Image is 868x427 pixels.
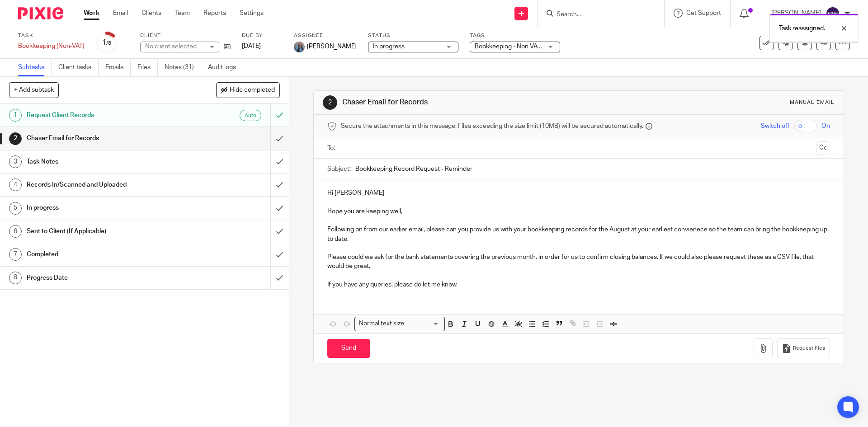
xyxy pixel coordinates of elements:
[327,164,351,174] label: Subject:
[790,99,835,106] div: Manual email
[84,9,99,18] a: Work
[27,155,183,169] h1: Task Notes
[27,108,183,122] h1: Request Client Records
[18,7,63,19] img: Pixie
[18,59,52,76] a: Subtasks
[294,42,305,52] img: Amanda-scaled.jpg
[793,345,825,352] span: Request files
[9,225,22,238] div: 6
[327,225,830,244] p: Following on from our earlier email, please can you provide us with your bookkeeping records for ...
[203,9,226,18] a: Reports
[327,253,830,271] p: Please could we ask for the bank statements covering the previous month, in order for us to confi...
[777,338,830,359] button: Request files
[368,32,458,39] label: Status
[230,87,275,94] span: Hide completed
[9,132,22,145] div: 2
[342,98,598,107] h1: Chaser Email for Records
[216,82,280,98] button: Hide completed
[165,59,201,76] a: Notes (31)
[18,42,85,51] div: Bookkeeping (Non-VAT)
[106,41,111,46] small: /8
[327,339,370,358] input: Send
[9,248,22,261] div: 7
[142,9,161,18] a: Clients
[779,24,825,33] p: Task reassigned.
[323,95,337,110] div: 2
[27,178,183,192] h1: Records In/Scanned and Uploaded
[27,131,183,145] h1: Chaser Email for Records
[102,38,111,48] div: 1
[27,248,183,261] h1: Completed
[27,271,183,285] h1: Progress Date
[9,109,22,122] div: 1
[240,9,264,18] a: Settings
[327,280,830,289] p: If you have any queries, please do let me know.
[27,201,183,215] h1: In progress
[9,82,59,98] button: + Add subtask
[145,42,204,51] div: No client selected
[816,141,830,155] button: Cc
[327,207,830,216] p: Hope you are keeping well,
[341,122,643,131] span: Secure the attachments in this message. Files exceeding the size limit (10MB) will be secured aut...
[9,178,22,191] div: 4
[105,59,131,76] a: Emails
[208,59,243,76] a: Audit logs
[242,32,283,39] label: Due by
[137,59,158,76] a: Files
[175,9,190,18] a: Team
[407,319,439,328] input: Search for option
[294,32,357,39] label: Assignee
[113,9,128,18] a: Email
[9,272,22,284] div: 8
[327,188,830,197] p: Hi [PERSON_NAME]
[58,59,99,76] a: Client tasks
[821,122,830,131] span: On
[373,43,405,50] span: In progress
[475,43,569,50] span: Bookkeeping - Non VAT Client + 1
[18,32,85,39] label: Task
[240,110,261,121] div: Auto
[242,43,261,49] span: [DATE]
[307,42,357,51] span: [PERSON_NAME]
[357,319,406,328] span: Normal text size
[140,32,231,39] label: Client
[327,144,337,153] label: To:
[9,155,22,168] div: 3
[761,122,789,131] span: Switch off
[826,6,840,21] img: svg%3E
[27,225,183,238] h1: Sent to Client (If Applicable)
[9,202,22,215] div: 5
[354,317,445,331] div: Search for option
